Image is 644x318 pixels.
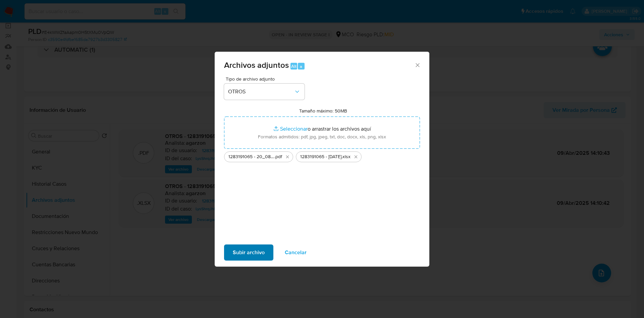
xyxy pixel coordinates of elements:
[228,153,274,160] span: 1283191065 - 20_08_2025
[414,62,420,68] button: Cerrar
[224,149,420,162] ul: Archivos seleccionados
[224,59,289,71] span: Archivos adjuntos
[291,63,297,70] span: Alt
[300,63,302,70] span: a
[299,108,347,114] label: Tamaño máximo: 50MB
[228,88,294,95] span: OTROS
[274,153,282,160] span: .pdf
[285,245,307,260] span: Cancelar
[276,244,315,261] button: Cancelar
[233,245,265,260] span: Subir archivo
[283,153,291,161] button: Eliminar 1283191065 - 20_08_2025.pdf
[226,77,306,81] span: Tipo de archivo adjunto
[341,153,351,160] span: .xlsx
[224,84,305,100] button: OTROS
[300,153,341,160] span: 1283191065 - [DATE]
[224,244,273,261] button: Subir archivo
[352,153,360,161] button: Eliminar 1283191065 - 20-08-2025.xlsx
